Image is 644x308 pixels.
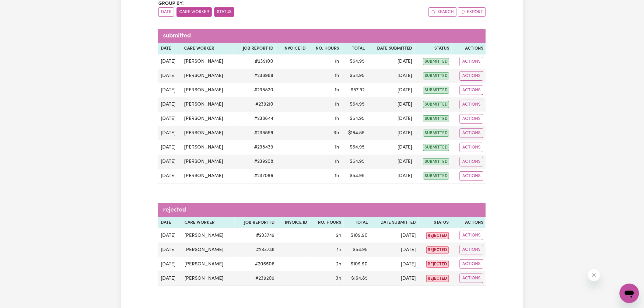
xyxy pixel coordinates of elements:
td: [PERSON_NAME] [182,83,234,97]
td: # 238870 [234,83,276,97]
td: [PERSON_NAME] [182,243,235,257]
td: [DATE] [370,228,418,243]
iframe: Button to launch messaging window [620,284,639,303]
button: Actions [460,71,483,81]
td: # 206506 [235,257,277,271]
td: [DATE] [367,155,415,169]
th: No. Hours [310,217,344,229]
button: Actions [460,100,483,109]
td: $ 54.95 [342,155,367,169]
button: Actions [460,259,483,269]
button: Actions [460,143,483,152]
td: # 237096 [234,169,276,184]
span: 1 hour [335,88,339,93]
span: submitted [423,144,449,151]
button: Actions [460,245,483,254]
td: [DATE] [158,155,182,169]
button: Actions [460,274,483,283]
button: Actions [460,157,483,166]
span: 1 hour [335,59,339,64]
th: Care worker [182,43,234,54]
span: rejected [426,275,449,282]
td: [DATE] [367,83,415,97]
th: Date Submitted [370,217,418,229]
td: [DATE] [158,140,182,155]
td: [DATE] [370,243,418,257]
td: [DATE] [158,83,182,97]
th: Invoice ID [276,43,308,54]
caption: rejected [158,203,486,217]
td: $ 54.95 [342,140,367,155]
span: submitted [423,58,449,65]
span: 1 hour [335,116,339,121]
td: [DATE] [367,126,415,140]
td: $ 54.95 [342,97,367,112]
span: submitted [423,130,449,137]
td: [DATE] [367,54,415,69]
td: [DATE] [367,140,415,155]
td: [PERSON_NAME] [182,257,235,271]
button: Actions [460,128,483,138]
th: Invoice ID [277,217,310,229]
td: # 238644 [234,112,276,126]
td: [DATE] [158,169,182,184]
td: [DATE] [367,97,415,112]
td: $ 109.90 [344,257,370,271]
span: rejected [426,261,449,268]
td: $ 54.95 [342,169,367,184]
td: $ 54.95 [342,54,367,69]
td: $ 164.85 [342,126,367,140]
button: sort invoices by care worker [177,7,212,17]
td: [DATE] [158,257,182,271]
span: 1 hour [335,73,339,78]
button: Actions [460,231,483,240]
td: $ 109.90 [344,228,370,243]
td: [PERSON_NAME] [182,140,234,155]
th: Date [158,43,182,54]
td: [PERSON_NAME] [182,169,234,184]
span: rejected [426,247,449,254]
iframe: Close message [588,269,600,281]
td: [DATE] [367,69,415,83]
button: sort invoices by date [158,7,174,17]
span: 3 hours [334,131,339,135]
td: [DATE] [158,97,182,112]
td: [PERSON_NAME] [182,155,234,169]
td: [DATE] [370,257,418,271]
th: Job Report ID [234,43,276,54]
td: $ 54.95 [344,243,370,257]
span: submitted [423,87,449,94]
span: 1 hour [335,102,339,107]
td: [DATE] [158,69,182,83]
td: $ 87.92 [342,83,367,97]
th: Status [418,217,451,229]
span: submitted [423,158,449,165]
td: [DATE] [158,112,182,126]
th: Date [158,217,182,229]
td: # 238439 [234,140,276,155]
span: rejected [426,232,449,239]
td: [DATE] [158,271,182,286]
td: # 239100 [234,54,276,69]
td: [DATE] [158,126,182,140]
td: $ 164.85 [344,271,370,286]
span: submitted [423,101,449,108]
td: [DATE] [158,243,182,257]
td: # 233749 [235,228,277,243]
td: [PERSON_NAME] [182,54,234,69]
td: [PERSON_NAME] [182,112,234,126]
td: # 239209 [235,271,277,286]
span: submitted [423,115,449,122]
th: No. Hours [308,43,342,54]
td: [DATE] [158,228,182,243]
td: [PERSON_NAME] [182,97,234,112]
button: Actions [460,171,483,181]
button: sort invoices by paid status [214,7,234,17]
th: Status [415,43,452,54]
span: 1 hour [335,173,339,178]
span: submitted [423,173,449,180]
span: Need any help? [4,4,37,9]
td: [PERSON_NAME] [182,126,234,140]
span: 3 hours [336,276,341,281]
span: 1 hour [335,159,339,164]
